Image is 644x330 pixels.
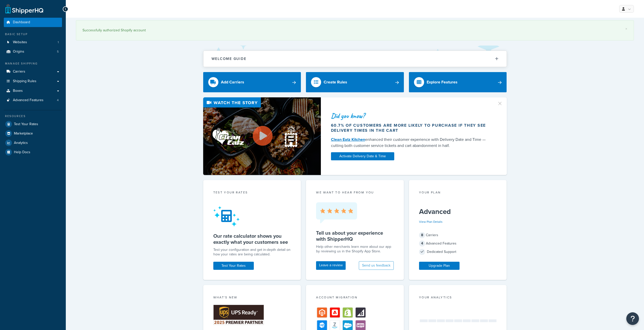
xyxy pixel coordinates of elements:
[316,245,394,254] p: Help other merchants learn more about our app by reviewing us in the Shopify App Store.
[212,57,246,61] h2: Welcome Guide
[4,18,62,27] a: Dashboard
[316,261,346,270] a: Leave a review
[221,79,244,86] div: Add Carriers
[419,232,425,238] span: 8
[4,96,62,105] li: Advanced Features
[4,96,62,105] a: Advanced Features4
[4,77,62,86] a: Shipping Rules
[419,262,460,270] a: Upgrade Plan
[4,138,62,147] a: Analytics
[4,38,62,47] li: Websites
[427,79,458,86] div: Explore Features
[419,240,497,247] div: Advanced Features
[213,190,291,196] div: Test your rates
[213,233,291,245] h5: Our rate calculator shows you exactly what your customers see
[4,38,62,47] a: Websites1
[4,129,62,138] a: Marketplace
[419,219,443,224] a: View Plan Details
[331,137,365,142] a: Clean Eatz Kitchen
[213,248,291,257] div: Test your configuration and get in-depth detail on how your rates are being calculated.
[14,141,28,145] span: Analytics
[419,295,497,301] div: Your Analytics
[13,70,25,74] span: Carriers
[419,232,497,239] div: Carriers
[4,61,62,66] div: Manage Shipping
[419,208,497,216] h5: Advanced
[203,51,507,67] button: Welcome Guide
[57,50,59,54] span: 5
[626,312,639,325] button: Open Resource Center
[13,79,36,83] span: Shipping Rules
[58,40,59,45] span: 1
[14,122,38,126] span: Test Your Rates
[13,98,44,102] span: Advanced Features
[14,131,33,136] span: Marketplace
[13,89,23,93] span: Boxes
[203,72,301,92] a: Add Carriers
[331,137,491,149] div: enhanced their customer experience with Delivery Date and Time — cutting both customer service ti...
[409,72,507,92] a: Explore Features
[331,152,394,160] a: Activate Delivery Date & Time
[13,20,30,25] span: Dashboard
[4,32,62,36] div: Basic Setup
[316,295,394,301] div: Account Migration
[625,27,627,31] a: ×
[316,230,394,242] h5: Tell us about your experience with ShipperHQ
[331,123,491,133] div: 60.7% of customers are more likely to purchase if they see delivery times in the cart
[419,190,497,196] div: Your Plan
[4,47,62,56] li: Origins
[316,190,394,195] p: we want to hear from you
[57,98,59,102] span: 4
[4,47,62,56] a: Origins5
[13,40,27,45] span: Websites
[419,240,425,247] span: 4
[4,67,62,76] a: Carriers
[306,72,404,92] a: Create Rules
[419,248,497,255] div: Dedicated Support
[82,27,627,34] div: Successfully authorized Shopify account
[203,97,321,175] img: Video thumbnail
[14,150,30,155] span: Help Docs
[359,261,394,270] button: Send us feedback
[13,50,24,54] span: Origins
[213,295,291,301] div: What's New
[324,79,347,86] div: Create Rules
[331,112,491,119] div: Did you know?
[4,120,62,129] a: Test Your Rates
[213,262,254,270] a: Test Your Rates
[4,148,62,157] a: Help Docs
[4,86,62,96] a: Boxes
[4,114,62,118] div: Resources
